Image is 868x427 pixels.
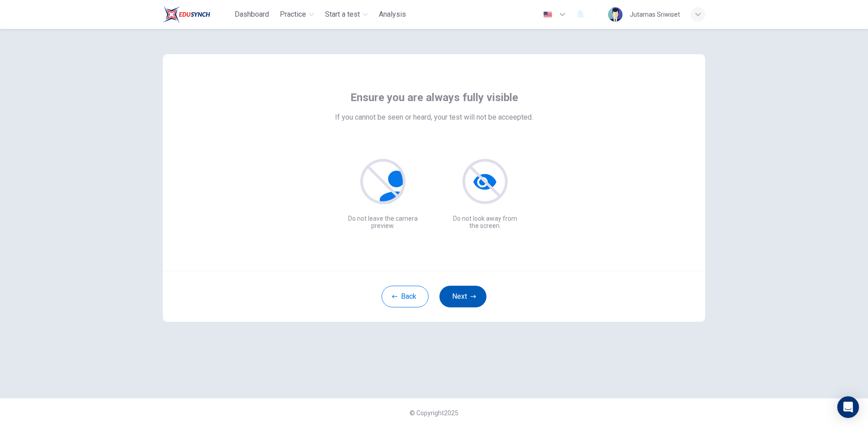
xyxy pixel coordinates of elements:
button: Analysis [375,6,410,23]
span: Practice [280,9,306,20]
a: Train Test logo [163,5,231,23]
img: Profile picture [608,7,623,22]
img: Train Test logo [163,5,210,23]
p: Do not look away from the screen. [448,215,522,229]
button: Practice [276,6,318,23]
p: Do not leave the camera preview. [346,215,420,229]
button: Start a test [321,6,372,23]
span: Ensure you are always fully visible [350,90,518,105]
img: en [542,11,553,18]
div: Jutamas Sriwiset [630,9,680,20]
span: If you cannot be seen or heard, your test will not be acceepted. [335,112,533,123]
button: Next [439,286,486,307]
span: Analysis [379,9,406,20]
span: © Copyright 2025 [410,409,458,417]
span: Start a test [325,9,360,20]
div: Open Intercom Messenger [837,396,859,418]
button: Back [382,286,429,307]
span: Dashboard [235,9,269,20]
button: Dashboard [231,6,273,23]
